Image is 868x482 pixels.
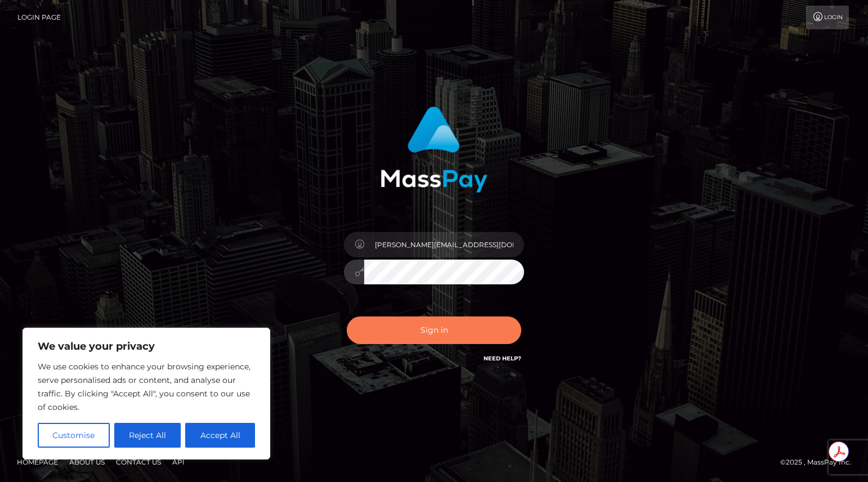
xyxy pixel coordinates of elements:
a: Login Page [17,6,61,29]
button: Reject All [114,423,181,448]
button: Sign in [347,316,521,344]
div: We value your privacy [23,328,270,459]
button: Accept All [185,423,255,448]
a: Homepage [12,453,62,471]
p: We value your privacy [38,340,255,353]
a: Contact Us [111,453,165,471]
a: API [168,453,189,471]
a: Need Help? [484,355,521,362]
div: © 2025 , MassPay Inc. [780,456,860,468]
a: Login [806,6,849,29]
input: Username... [364,232,524,257]
img: MassPay Login [381,106,487,193]
p: We use cookies to enhance your browsing experience, serve personalised ads or content, and analys... [38,360,255,414]
button: Customise [38,423,110,448]
a: About Us [65,453,109,471]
